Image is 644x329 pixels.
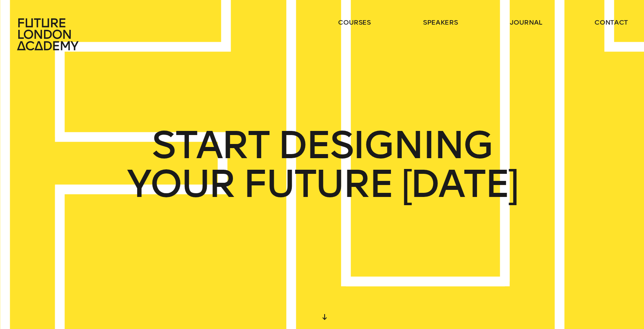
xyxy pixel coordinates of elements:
a: journal [510,18,542,27]
a: speakers [423,18,458,27]
span: YOUR [127,164,234,203]
span: [DATE] [401,164,518,203]
span: START [152,126,269,164]
a: courses [338,18,371,27]
span: FUTURE [243,164,393,203]
a: contact [594,18,628,27]
span: DESIGNING [278,126,492,164]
